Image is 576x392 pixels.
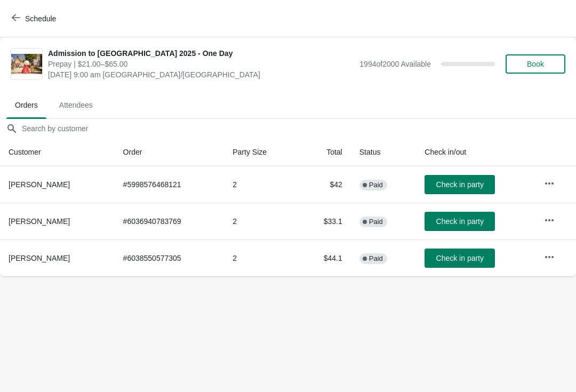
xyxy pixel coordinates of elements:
[299,239,351,276] td: $44.1
[436,180,484,189] span: Check in party
[425,212,495,231] button: Check in party
[224,166,299,203] td: 2
[369,254,383,263] span: Paid
[9,217,70,226] span: [PERSON_NAME]
[359,60,431,68] span: 1994 of 2000 Available
[351,138,417,166] th: Status
[115,166,225,203] td: # 5998576468121
[416,138,535,166] th: Check in/out
[9,254,70,262] span: [PERSON_NAME]
[6,95,46,115] span: Orders
[48,48,354,59] span: Admission to [GEOGRAPHIC_DATA] 2025 - One Day
[21,119,576,138] input: Search by customer
[369,181,383,189] span: Paid
[5,9,65,28] button: Schedule
[48,69,354,80] span: [DATE] 9:00 am [GEOGRAPHIC_DATA]/[GEOGRAPHIC_DATA]
[299,138,351,166] th: Total
[436,217,484,226] span: Check in party
[224,138,299,166] th: Party Size
[527,60,544,68] span: Book
[9,180,70,189] span: [PERSON_NAME]
[115,239,225,276] td: # 6038550577305
[11,54,42,75] img: Admission to Barkerville 2025 - One Day
[48,59,354,69] span: Prepay | $21.00–$65.00
[425,249,495,268] button: Check in party
[115,138,225,166] th: Order
[25,14,56,23] span: Schedule
[115,203,225,239] td: # 6036940783769
[369,218,383,226] span: Paid
[425,175,495,194] button: Check in party
[436,254,484,262] span: Check in party
[224,203,299,239] td: 2
[299,203,351,239] td: $33.1
[506,54,565,74] button: Book
[299,166,351,203] td: $42
[51,95,101,115] span: Attendees
[224,239,299,276] td: 2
